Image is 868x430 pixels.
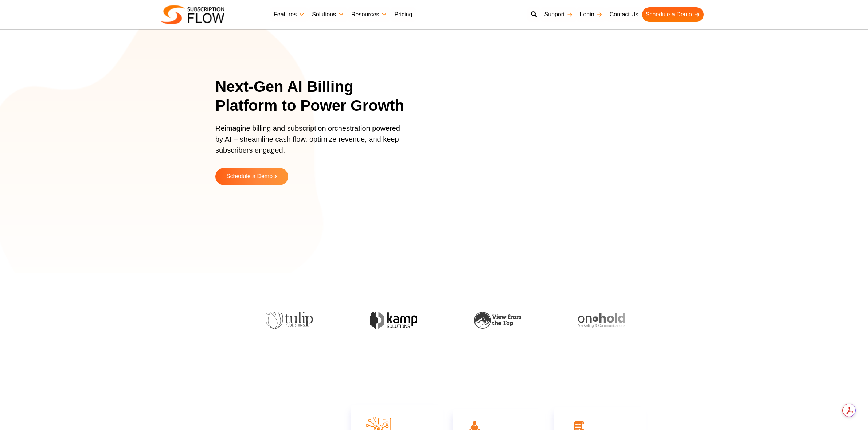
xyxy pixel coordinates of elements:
[215,168,288,185] a: Schedule a Demo
[215,123,405,163] p: Reimagine billing and subscription orchestration powered by AI – streamline cash flow, optimize r...
[391,7,416,22] a: Pricing
[308,7,348,22] a: Solutions
[161,5,224,24] img: Subscriptionflow
[543,293,591,348] img: orange-onions
[270,7,308,22] a: Features
[226,173,273,180] span: Schedule a Demo
[540,7,576,22] a: Support
[606,7,642,22] a: Contact Us
[215,77,414,116] h1: Next-Gen AI Billing Platform to Power Growth
[439,313,486,328] img: onhold-marketing
[231,312,278,329] img: kamp-solution
[348,7,391,22] a: Resources
[335,312,382,329] img: view-from-the-top
[576,7,606,22] a: Login
[642,7,704,22] a: Schedule a Demo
